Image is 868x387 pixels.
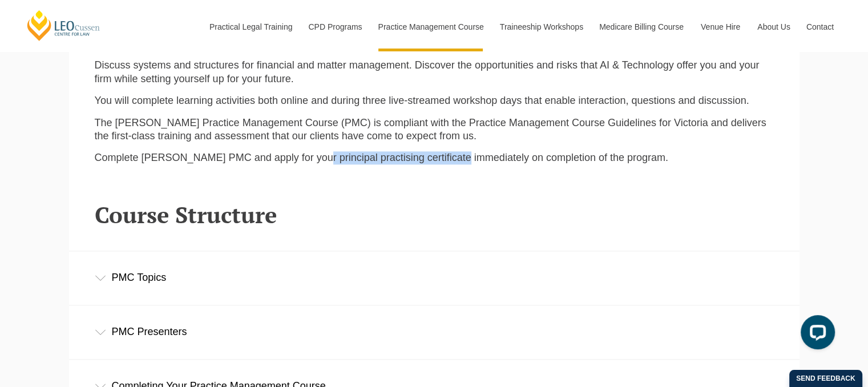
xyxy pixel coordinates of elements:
p: You will complete learning activities both online and during three live-streamed workshop days th... [95,94,774,107]
a: Contact [798,2,842,51]
a: Practical Legal Training [201,2,300,51]
a: Practice Management Course [370,2,491,51]
p: Discuss systems and structures for financial and matter management. Discover the opportunities an... [95,59,774,86]
div: PMC Topics [69,251,800,304]
a: Traineeship Workshops [491,2,591,51]
a: [PERSON_NAME] Centre for Law [26,9,102,42]
a: About Us [749,2,798,51]
a: CPD Programs [300,2,369,51]
h2: Course Structure [95,202,774,227]
div: PMC Presenters [69,305,800,358]
a: Venue Hire [692,2,749,51]
iframe: LiveChat chat widget [792,311,839,358]
a: Medicare Billing Course [591,2,692,51]
p: The [PERSON_NAME] Practice Management Course (PMC) is compliant with the Practice Management Cour... [95,116,774,143]
p: Complete [PERSON_NAME] PMC and apply for your principal practising certificate immediately on com... [95,151,774,164]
